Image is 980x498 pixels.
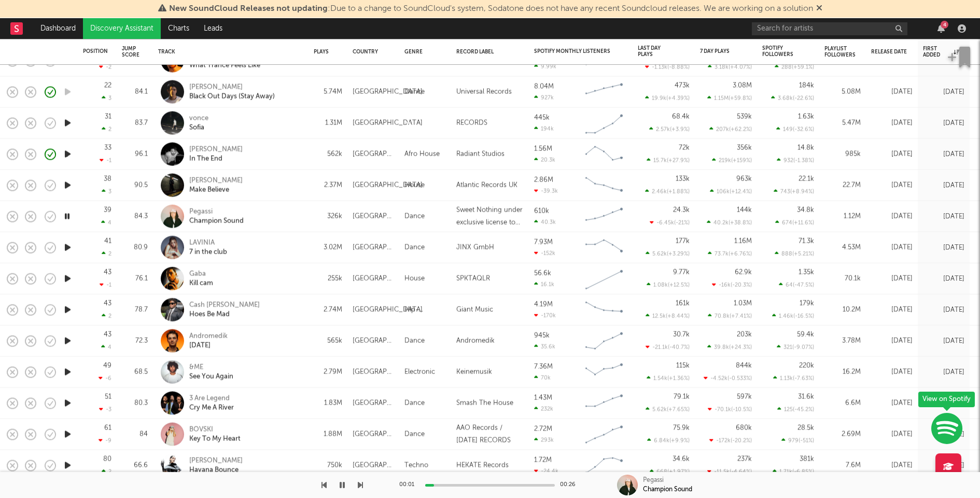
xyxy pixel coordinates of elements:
div: Dance [404,428,425,440]
div: 78.7 [122,303,148,316]
div: 149 ( -32.6 % ) [776,126,814,133]
div: 5.74M [314,86,342,98]
div: Dance [404,210,425,223]
a: Dashboard [33,18,83,39]
div: 161k [676,300,690,307]
div: vonce [189,114,208,123]
div: 106k ( +12.4 % ) [710,188,752,195]
div: 5.08M [824,86,861,98]
div: 927k [534,94,554,101]
div: Track [158,49,298,55]
div: 51 [105,394,111,400]
div: [GEOGRAPHIC_DATA] [353,148,394,160]
div: 7.36M [534,363,553,370]
div: 70.8k ( +7.41 % ) [708,313,752,320]
div: Smash The House [456,397,513,409]
div: 473k [675,82,690,89]
svg: Chart title [581,328,627,354]
div: Release Date [871,49,907,55]
div: Radiant Studios [456,148,505,160]
div: 1.15M ( +59.8 % ) [707,95,752,102]
div: 3.78M [824,335,861,347]
div: 2 [102,126,111,133]
a: PegassiChampion Sound [189,207,244,226]
div: -4.52k ( -0.533 % ) [704,375,752,382]
a: [PERSON_NAME]In The End [189,145,243,163]
div: 3.68k ( -22.6 % ) [771,95,814,102]
div: 293k [534,436,554,443]
div: 2 [102,313,111,320]
div: Black Out Days (Stay Away) [189,92,275,101]
div: 84.3 [122,210,148,223]
div: View on Spotify [918,392,975,407]
div: LAVINIA [189,238,227,247]
div: [DATE] [871,210,913,223]
div: 96.1 [122,148,148,160]
div: -21.1k ( -40.7 % ) [646,344,690,351]
div: 2 [102,251,111,257]
div: [DATE] [871,117,913,129]
div: [PERSON_NAME] [189,456,243,465]
div: 68.5 [122,366,148,378]
svg: Chart title [581,234,627,260]
div: 445k [534,114,550,121]
a: BOVSKIKey To My Heart [189,425,241,444]
a: Andromedik[DATE] [189,331,228,350]
div: 22 [104,82,111,89]
div: 80 [103,456,111,463]
div: 1.88M [314,428,342,440]
input: Search for artists [752,22,907,35]
svg: Chart title [581,452,627,478]
div: House [404,179,425,191]
a: [PERSON_NAME]Black Out Days (Stay Away) [189,82,275,101]
div: Hip-Hop/Rap [404,303,446,316]
div: 15.7k ( +27.9 % ) [647,157,690,164]
div: Pegassi [189,207,244,216]
div: 4.53M [824,241,861,254]
a: Leads [197,18,230,39]
div: 5.47M [824,117,861,129]
div: House [404,272,425,285]
div: -3 [99,406,111,413]
div: 4.19M [534,301,553,308]
div: -152k [534,250,555,256]
div: Spotify Followers [762,45,799,58]
div: 79.1k [674,394,690,400]
div: 381k [800,456,814,463]
div: 43 [104,331,111,338]
svg: Chart title [581,79,627,105]
div: 2.74M [314,303,342,316]
div: 14.8k [797,145,814,151]
div: 75.9k [673,425,690,432]
div: 237k [737,456,752,463]
div: 288 ( +59.1 % ) [775,64,814,71]
div: [DATE] [871,148,913,160]
div: 49 [103,363,111,369]
div: First Added [923,46,959,58]
div: Playlist Followers [824,46,856,58]
div: 1.16M [734,238,752,245]
div: 72k [679,145,690,151]
div: [DATE] [923,148,964,160]
div: 4 [101,344,111,351]
div: Last Day Plays [638,45,674,58]
div: What Trance Feels Like [189,61,260,70]
div: 1.54k ( +1.36 % ) [647,375,690,382]
div: 1.43M [534,394,552,401]
div: [GEOGRAPHIC_DATA] [353,179,423,191]
div: 3 Are Legend [189,394,234,403]
div: 20.3k [534,156,555,163]
div: Sweet Nothing under exclusive license to Tomorrowland Music/SoundOn [456,204,524,229]
div: [DATE] [871,366,913,378]
div: 39.8k ( +24.3 % ) [707,344,752,351]
a: Charts [161,18,197,39]
div: 38 [104,176,111,183]
div: 177k [676,238,690,245]
svg: Chart title [581,421,627,447]
div: 8.04M [534,83,554,90]
div: Sofia [189,123,208,132]
div: Cry Me A River [189,403,234,412]
div: 3.02M [314,241,342,254]
svg: Chart title [581,359,627,385]
div: See You Again [189,372,233,381]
